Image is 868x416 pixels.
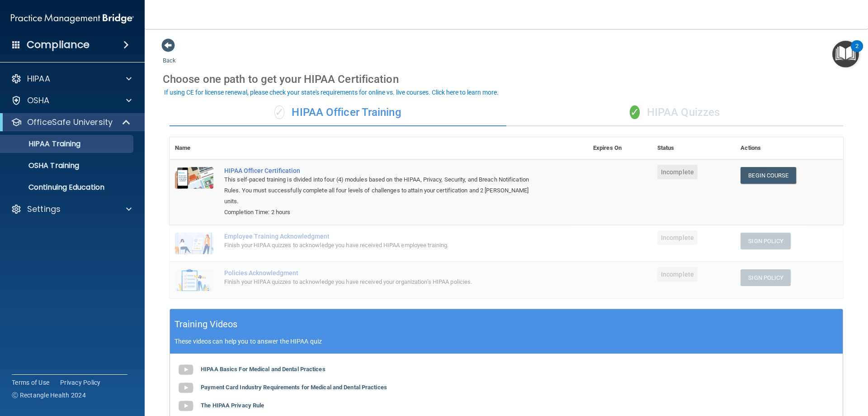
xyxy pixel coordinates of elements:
div: Choose one path to get your HIPAA Certification [163,66,850,92]
p: OSHA Training [6,161,79,170]
th: Name [170,137,219,159]
a: Terms of Use [12,378,49,387]
a: Begin Course [741,167,796,184]
span: Incomplete [657,267,698,282]
b: HIPAA Basics For Medical and Dental Practices [201,366,325,373]
b: The HIPAA Privacy Rule [201,402,264,409]
img: gray_youtube_icon.38fcd6cc.png [177,397,195,415]
img: PMB logo [11,10,134,28]
span: ✓ [630,105,640,119]
p: HIPAA [27,73,50,84]
span: Incomplete [657,230,698,245]
a: HIPAA Officer Certification [224,167,542,174]
a: HIPAA [11,73,132,84]
th: Status [652,137,735,159]
div: 2 [855,46,859,58]
button: Sign Policy [741,269,791,286]
th: Expires On [588,137,652,159]
div: Policies Acknowledgment [224,269,542,277]
h4: Compliance [27,38,90,51]
th: Actions [735,137,843,159]
span: ✓ [274,105,284,119]
a: Privacy Policy [60,378,101,387]
button: If using CE for license renewal, please check your state's requirements for online vs. live cours... [163,88,500,97]
a: Back [163,46,176,64]
div: If using CE for license renewal, please check your state's requirements for online vs. live cours... [164,89,499,96]
h5: Training Videos [175,316,238,332]
div: Finish your HIPAA quizzes to acknowledge you have received your organization’s HIPAA policies. [224,277,542,287]
a: Settings [11,204,132,215]
div: Completion Time: 2 hours [224,207,542,218]
img: gray_youtube_icon.38fcd6cc.png [177,379,195,397]
div: Employee Training Acknowledgment [224,233,542,240]
div: HIPAA Quizzes [506,99,843,126]
p: Continuing Education [6,183,129,192]
div: HIPAA Officer Training [170,99,506,126]
div: This self-paced training is divided into four (4) modules based on the HIPAA, Privacy, Security, ... [224,174,542,207]
span: Incomplete [657,165,698,179]
span: Ⓒ Rectangle Health 2024 [12,391,86,400]
button: Sign Policy [741,233,791,249]
b: Payment Card Industry Requirements for Medical and Dental Practices [201,384,387,391]
p: Settings [27,204,61,215]
p: These videos can help you to answer the HIPAA quiz [175,338,838,345]
p: HIPAA Training [6,139,80,148]
div: Finish your HIPAA quizzes to acknowledge you have received HIPAA employee training. [224,240,542,251]
p: OSHA [27,95,50,106]
img: gray_youtube_icon.38fcd6cc.png [177,361,195,379]
a: OSHA [11,95,132,106]
button: Open Resource Center, 2 new notifications [832,41,859,67]
a: OfficeSafe University [11,117,131,128]
p: OfficeSafe University [27,117,113,128]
